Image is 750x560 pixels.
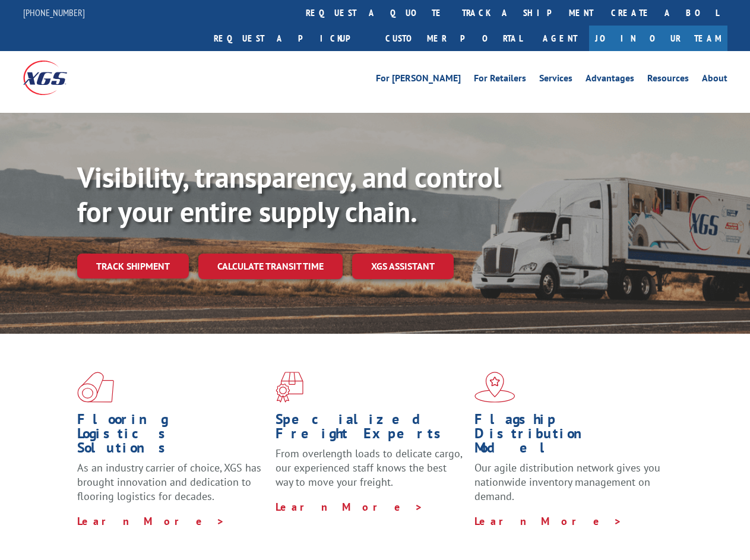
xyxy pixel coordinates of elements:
[352,254,454,279] a: XGS ASSISTANT
[474,412,664,461] h1: Flagship Distribution Model
[77,159,501,230] b: Visibility, transparency, and control for your entire supply chain.
[531,26,589,51] a: Agent
[23,7,85,18] a: [PHONE_NUMBER]
[276,412,465,447] h1: Specialized Freight Experts
[474,461,660,503] span: Our agile distribution network gives you nationwide inventory management on demand.
[198,254,343,279] a: Calculate transit time
[647,74,689,87] a: Resources
[276,447,465,499] p: From overlength loads to delicate cargo, our experienced staff knows the best way to move your fr...
[586,74,634,87] a: Advantages
[702,74,727,87] a: About
[474,514,622,528] a: Learn More >
[376,74,461,87] a: For [PERSON_NAME]
[205,26,376,51] a: Request a pickup
[77,514,225,528] a: Learn More >
[539,74,572,87] a: Services
[276,372,303,403] img: xgs-icon-focused-on-flooring-red
[77,254,189,279] a: Track shipment
[77,372,114,403] img: xgs-icon-total-supply-chain-intelligence-red
[474,74,526,87] a: For Retailers
[589,26,727,51] a: Join Our Team
[376,26,531,51] a: Customer Portal
[276,500,423,514] a: Learn More >
[474,372,515,403] img: xgs-icon-flagship-distribution-model-red
[77,412,267,461] h1: Flooring Logistics Solutions
[77,461,261,503] span: As an industry carrier of choice, XGS has brought innovation and dedication to flooring logistics...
